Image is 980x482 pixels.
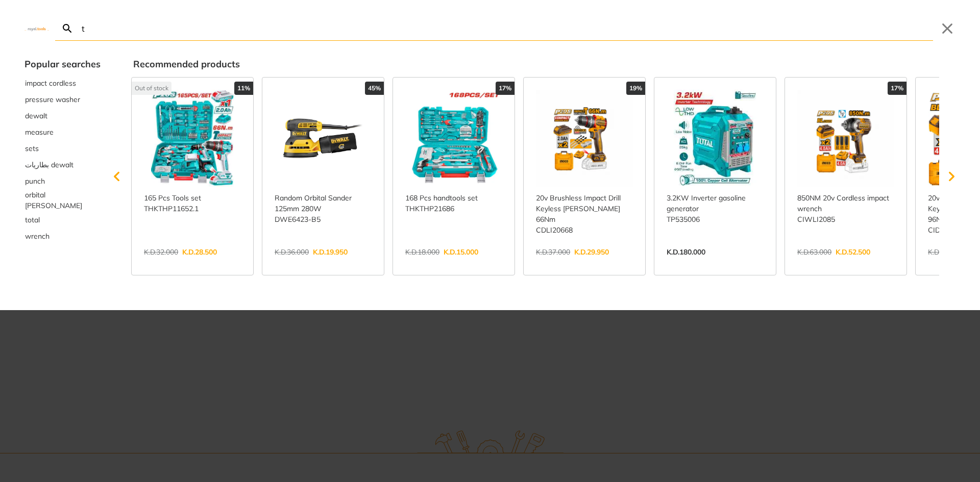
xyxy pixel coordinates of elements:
div: Suggestion: measure [24,124,101,140]
div: Suggestion: punch [24,173,101,189]
div: Out of stock [132,82,171,95]
div: Suggestion: بطاريات dewalt [24,157,101,173]
button: Select suggestion: sets [24,140,101,157]
span: total [25,215,40,225]
svg: Scroll left [107,166,127,187]
button: Select suggestion: orbital sande [24,189,101,212]
span: sets [25,143,39,154]
div: 11% [234,82,253,95]
button: Select suggestion: wrench [24,228,101,244]
button: Select suggestion: pressure washer [24,91,101,108]
div: Suggestion: impact cordless [24,75,101,91]
svg: Search [61,22,73,35]
button: Select suggestion: punch [24,173,101,189]
div: Suggestion: dewalt [24,108,101,124]
div: 45% [365,82,384,95]
div: Recommended products [133,57,955,71]
input: Search… [80,16,933,40]
button: Select suggestion: total [24,212,101,228]
span: dewalt [25,111,47,121]
div: 17% [496,82,514,95]
div: 19% [626,82,645,95]
button: Select suggestion: measure [24,124,101,140]
div: Suggestion: total [24,212,101,228]
div: Suggestion: wrench [24,228,101,244]
button: Select suggestion: impact cordless [24,75,101,91]
svg: Scroll right [941,166,962,187]
span: pressure washer [25,94,80,105]
span: measure [25,127,54,138]
div: 17% [888,82,906,95]
span: punch [25,176,45,187]
div: Popular searches [24,57,101,71]
button: Select suggestion: dewalt [24,108,101,124]
div: Suggestion: pressure washer [24,91,101,108]
span: orbital [PERSON_NAME] [25,190,100,211]
img: Close [24,26,49,31]
span: بطاريات dewalt [25,160,73,170]
div: Suggestion: sets [24,140,101,157]
button: Close [939,20,955,37]
div: Suggestion: orbital sande [24,189,101,212]
span: impact cordless [25,78,76,89]
button: Select suggestion: بطاريات dewalt [24,157,101,173]
span: wrench [25,231,50,242]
